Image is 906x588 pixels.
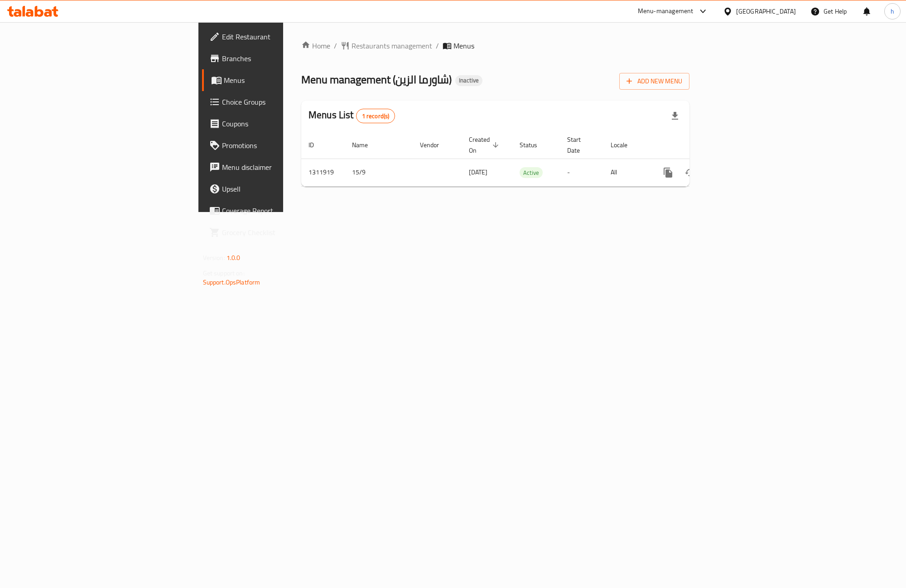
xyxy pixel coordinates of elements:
td: 15/9 [345,159,413,186]
span: h [891,6,894,16]
button: Change Status [679,162,701,183]
span: Coupons [222,118,342,129]
a: Promotions [202,135,350,156]
span: Locale [611,140,639,150]
span: Coverage Report [222,205,342,216]
h2: Menus List [308,108,395,123]
span: Created On [469,134,501,156]
span: Grocery Checklist [222,227,342,238]
span: Version: [203,252,225,264]
div: Export file [664,105,686,127]
a: Coupons [202,113,350,135]
a: Restaurants management [341,40,432,51]
span: Menu disclaimer [222,162,342,173]
span: [DATE] [469,166,487,178]
a: Menus [202,69,350,91]
span: 1.0.0 [226,252,241,264]
table: enhanced table [301,131,752,187]
div: Active [520,167,543,178]
a: Edit Restaurant [202,26,350,48]
span: Upsell [222,183,342,194]
div: Menu-management [638,6,694,17]
span: Inactive [455,77,482,84]
span: Start Date [567,134,593,156]
a: Branches [202,48,350,69]
span: Branches [222,53,342,64]
span: Vendor [420,140,451,150]
span: Restaurants management [352,40,432,51]
span: Name [352,140,380,150]
a: Support.OpsPlatform [203,276,260,288]
span: 1 record(s) [357,112,395,120]
a: Coverage Report [202,200,350,222]
th: Actions [650,131,752,159]
td: - [560,159,603,186]
div: Total records count [356,109,395,123]
span: ID [308,140,326,150]
span: Menus [224,75,342,86]
a: Upsell [202,178,350,200]
span: Status [520,140,549,150]
span: Menus [453,40,474,51]
td: All [603,159,650,186]
span: Promotions [222,140,342,151]
button: more [657,162,679,183]
button: Add New Menu [619,73,689,90]
span: Menu management ( شاورما الزين ) [301,69,452,90]
li: / [436,40,439,51]
a: Menu disclaimer [202,156,350,178]
a: Grocery Checklist [202,222,350,243]
span: Active [520,168,543,178]
span: Edit Restaurant [222,31,342,42]
div: [GEOGRAPHIC_DATA] [736,6,796,16]
span: Add New Menu [626,76,682,87]
span: Choice Groups [222,96,342,107]
a: Choice Groups [202,91,350,113]
nav: breadcrumb [301,40,689,51]
div: Inactive [455,75,482,86]
span: Get support on: [203,267,245,279]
